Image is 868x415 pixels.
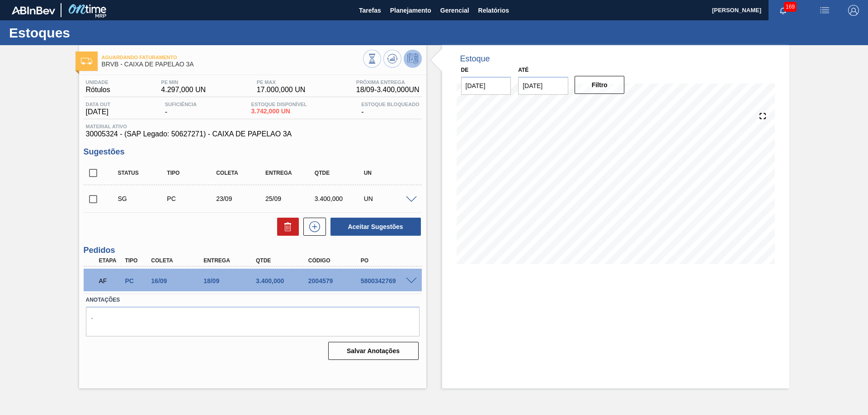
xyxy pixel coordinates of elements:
div: - [163,102,199,116]
label: Até [518,67,528,73]
div: 25/09/2025 [263,195,318,202]
button: Notificações [769,4,797,17]
div: Nova sugestão [299,218,326,236]
span: BRVB - CAIXA DE PAPELAO 3A [102,61,363,68]
div: - [359,102,421,116]
input: dd/mm/yyyy [518,77,568,95]
button: Filtro [575,76,625,94]
label: De [461,67,469,73]
button: Desprogramar Estoque [404,50,422,68]
button: Aceitar Sugestões [330,218,421,236]
span: [DATE] [86,108,111,116]
div: Aceitar Sugestões [326,217,422,237]
label: Anotações [86,294,420,307]
span: Material ativo [86,124,420,129]
span: PE MIN [161,79,206,85]
span: Suficiência [165,102,197,107]
span: Gerencial [440,5,469,16]
div: Status [116,170,170,176]
span: Rótulos [86,86,110,94]
div: Tipo [165,170,219,176]
div: Sugestão Criada [116,195,170,202]
div: 3.400,000 [254,277,312,284]
img: Ícone [81,58,92,65]
p: AF [99,277,122,284]
div: 18/09/2025 [201,277,260,284]
h1: Estoques [9,28,170,38]
span: 4.297,000 UN [161,86,206,94]
button: Visão Geral dos Estoques [363,50,381,68]
div: Pedido de Compra [165,195,219,202]
span: 30005324 - (SAP Legado: 50627271) - CAIXA DE PAPELAO 3A [86,130,420,138]
span: 17.000,000 UN [257,86,306,94]
img: TNhmsLtSVTkK8tSr43FrP2fwEKptu5GPRR3wAAAABJRU5ErkJggg== [12,6,55,14]
div: UN [362,170,416,176]
button: Salvar Anotações [328,342,419,360]
div: Tipo [123,257,150,264]
span: Estoque Disponível [251,102,307,107]
div: 23/09/2025 [214,195,269,202]
div: Etapa [97,257,124,264]
img: userActions [819,5,830,16]
span: 3.742,000 UN [251,108,307,115]
textarea: . [86,307,420,336]
div: Entrega [263,170,318,176]
div: Qtde [312,170,367,176]
div: Estoque [460,54,490,64]
div: 3.400,000 [312,195,367,202]
div: Coleta [149,257,208,264]
span: Tarefas [359,5,381,16]
span: Unidade [86,79,110,85]
div: Coleta [214,170,269,176]
span: Relatórios [478,5,509,16]
div: Entrega [201,257,260,264]
span: 169 [784,2,797,12]
img: Logout [848,5,859,16]
div: Pedido de Compra [123,277,150,284]
div: Aguardando Faturamento [97,271,124,291]
span: Planejamento [390,5,431,16]
div: 2004579 [306,277,365,284]
span: Aguardando Faturamento [102,55,363,60]
button: Atualizar Gráfico [383,50,401,68]
span: Data out [86,102,111,107]
div: UN [362,195,416,202]
div: Excluir Sugestões [273,218,299,236]
input: dd/mm/yyyy [461,77,511,95]
div: 5800342769 [359,277,417,284]
h3: Sugestões [84,147,422,157]
span: Próxima Entrega [356,79,420,85]
span: Estoque Bloqueado [361,102,419,107]
span: 18/09 - 3.400,000 UN [356,86,420,94]
div: Código [306,257,365,264]
div: Qtde [254,257,312,264]
div: PO [359,257,417,264]
h3: Pedidos [84,246,422,255]
span: PE MAX [257,79,306,85]
div: 16/09/2025 [149,277,208,284]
